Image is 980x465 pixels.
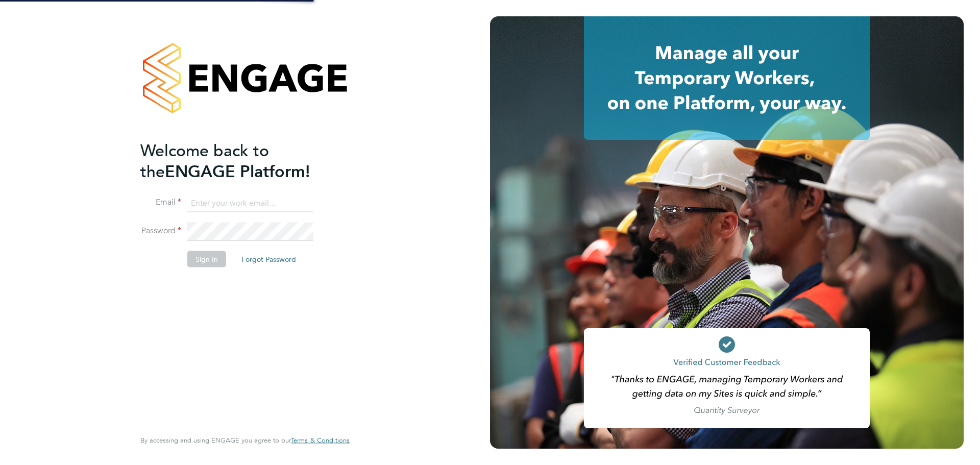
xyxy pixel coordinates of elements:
input: Enter your work email... [187,194,313,212]
label: Email [140,197,181,208]
span: By accessing and using ENGAGE you agree to our [140,436,350,445]
span: Welcome back to the [140,140,269,181]
a: Terms & Conditions [291,436,350,445]
label: Password [140,226,181,236]
button: Forgot Password [233,251,304,267]
h2: ENGAGE Platform! [140,140,339,182]
button: Sign In [187,251,226,267]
